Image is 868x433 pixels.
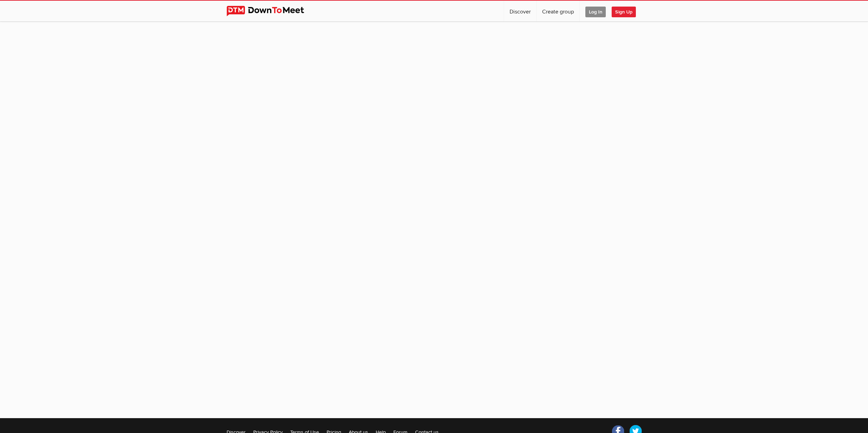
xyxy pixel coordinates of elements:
img: DownToMeet [227,6,315,16]
a: Log In [580,1,611,21]
a: Create group [537,1,579,21]
span: Sign Up [612,7,636,17]
span: Log In [585,7,606,17]
a: Discover [504,1,536,21]
a: Sign Up [612,1,641,21]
